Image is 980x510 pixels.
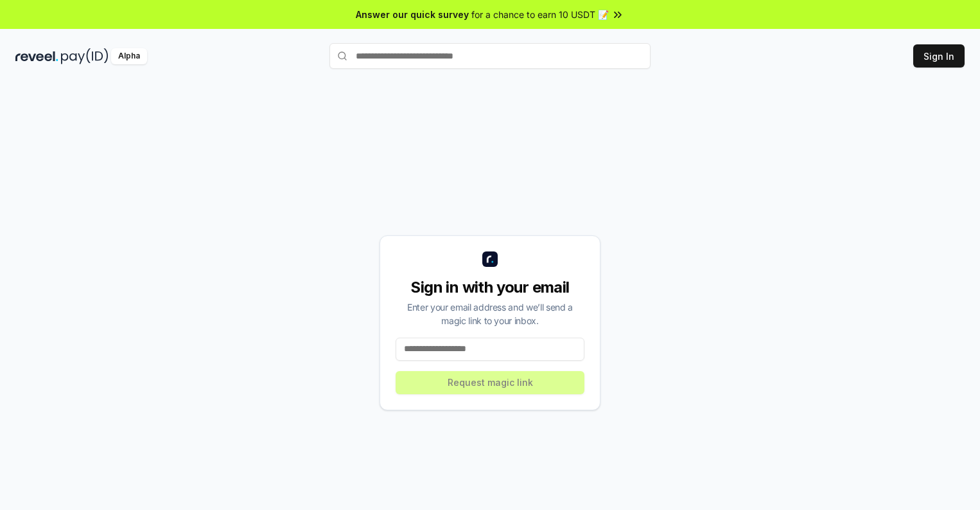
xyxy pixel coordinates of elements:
[111,48,147,64] div: Alpha
[482,251,498,267] img: logo_small
[15,48,58,64] img: reveel_dark
[356,8,469,21] span: Answer our quick survey
[396,300,584,327] div: Enter your email address and we’ll send a magic link to your inbox.
[471,8,609,21] span: for a chance to earn 10 USDT 📝
[396,277,584,298] div: Sign in with your email
[61,48,109,64] img: pay_id
[913,44,965,68] button: Sign In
